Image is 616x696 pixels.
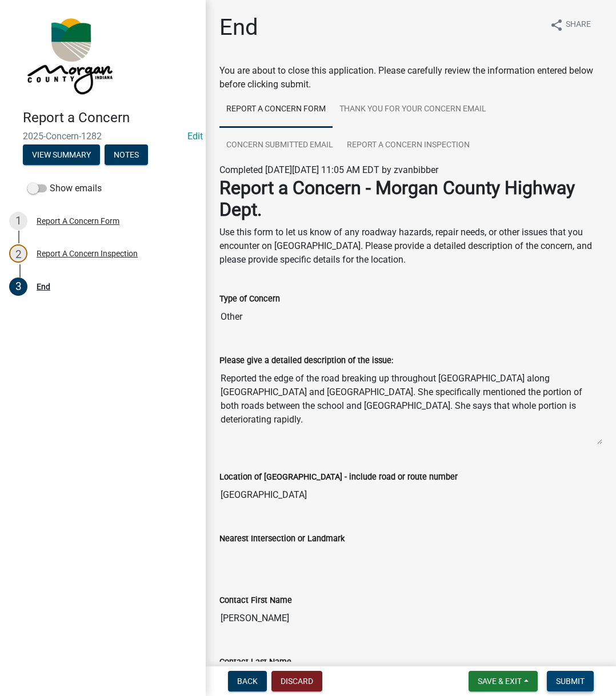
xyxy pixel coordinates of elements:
div: 3 [9,277,27,296]
button: Notes [105,144,148,165]
wm-modal-confirm: Edit Application Number [187,131,203,142]
textarea: Reported the edge of the road breaking up throughout [GEOGRAPHIC_DATA] along [GEOGRAPHIC_DATA] an... [219,367,602,445]
button: View Summary [23,144,100,165]
div: 1 [9,212,27,230]
button: shareShare [541,14,600,36]
a: Concern Submitted Email [219,127,340,164]
button: Save & Exit [469,671,538,691]
span: Share [566,18,591,32]
a: Edit [187,131,203,142]
a: Report A Concern Form [219,91,333,128]
div: End [37,283,50,291]
label: Type of Concern [219,295,280,303]
wm-modal-confirm: Notes [105,151,148,160]
div: Report A Concern Form [37,217,119,225]
label: Location of [GEOGRAPHIC_DATA] - include road or route number [219,473,458,481]
div: 2 [9,244,27,263]
label: Nearest Intersection or Landmark [219,535,345,543]
p: Use this form to let us know of any roadway hazards, repair needs, or other issues that you encou... [219,226,602,267]
span: Back [237,677,258,686]
button: Back [228,671,267,691]
span: Save & Exit [478,677,522,686]
i: share [550,18,563,32]
div: Report A Concern Inspection [37,250,138,258]
label: Contact Last Name [219,658,291,666]
button: Submit [547,671,594,691]
button: Discard [271,671,322,691]
h4: Report a Concern [23,110,197,126]
h1: End [219,14,258,41]
wm-modal-confirm: Summary [23,151,100,160]
img: Morgan County, Indiana [23,12,115,98]
strong: Report a Concern - Morgan County Highway Dept. [219,177,575,220]
label: Show emails [27,182,102,195]
label: Please give a detailed description of the issue: [219,357,393,365]
span: 2025-Concern-1282 [23,131,183,142]
span: Completed [DATE][DATE] 11:05 AM EDT by zvanbibber [219,164,438,175]
span: Submit [556,677,585,686]
a: Thank You for Your Concern Email [333,91,493,128]
label: Contact First Name [219,597,292,605]
a: Report A Concern Inspection [340,127,477,164]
